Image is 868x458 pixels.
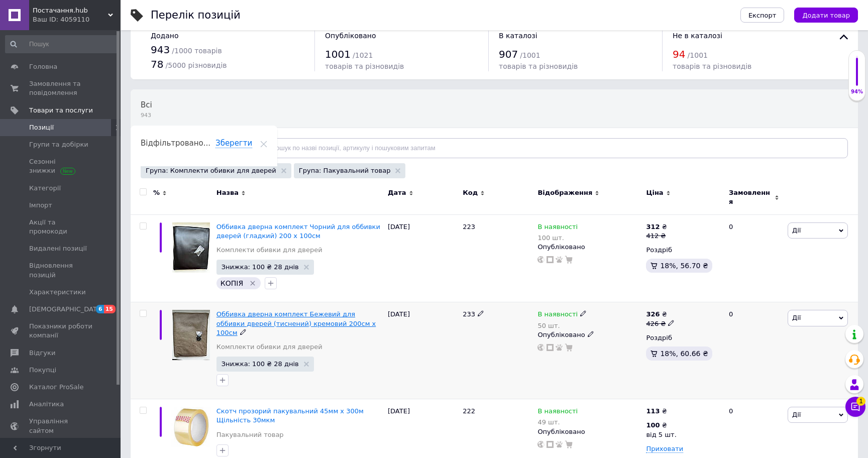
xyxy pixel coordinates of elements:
[463,188,478,197] span: Код
[216,223,380,240] a: Оббивка дверна комплект Чорний для оббивки дверей (гладкий) 200 х 100см
[146,166,276,175] span: Група: Комплекти обивки для дверей
[646,232,667,241] div: 412 ₴
[537,330,641,339] div: Опубліковано
[646,421,660,429] b: 100
[151,58,163,70] span: 78
[660,262,708,270] span: 18%, 56.70 ₴
[646,333,720,342] div: Роздріб
[29,201,52,210] span: Імпорт
[171,407,211,447] img: Скотч прозрачный упаковочный 45мм х 300м Плотность 30мкм
[537,407,578,418] span: В наявності
[29,218,93,236] span: Акції та промокоди
[463,407,475,415] span: 222
[537,322,587,329] div: 50 шт.
[151,44,170,56] span: 943
[353,51,373,59] span: / 1021
[141,111,152,119] span: 943
[33,15,121,24] div: Ваш ID: 4059110
[385,214,460,302] div: [DATE]
[646,407,667,416] div: ₴
[221,279,243,287] span: КОПІЯ
[29,140,88,149] span: Групи та добірки
[856,397,865,406] span: 1
[646,445,683,453] span: Приховати
[845,397,865,417] button: Чат з покупцем1
[792,226,801,234] span: Дії
[792,314,801,321] span: Дії
[104,305,116,313] span: 15
[537,188,592,197] span: Відображення
[646,430,676,439] div: від 5 шт.
[172,47,222,55] span: / 1000 товарів
[537,418,578,426] div: 49 шт.
[299,166,391,175] span: Група: Пакувальний товар
[141,139,210,148] span: Відфільтровано...
[216,246,322,255] a: Комплекти обивки для дверей
[166,61,227,69] span: / 5000 різновидів
[673,32,722,40] span: Не в каталозі
[29,62,57,71] span: Головна
[215,139,252,148] span: Зберегти
[216,342,322,352] a: Комплекти обивки для дверей
[537,223,578,234] span: В наявності
[673,48,685,60] span: 94
[520,51,540,59] span: / 1001
[172,310,210,360] img: Обивка дверная комплект Бежевый для обивки двери (тисненый) кремовый 200см х 100см
[499,62,578,70] span: товарів та різновидів
[29,366,56,375] span: Покупці
[802,12,850,19] span: Додати товар
[646,421,676,430] div: ₴
[172,222,210,273] img: Обивка дверная комплект Черный для обивки двери (гладкий) 200 х 100см
[141,100,152,109] span: Всі
[216,407,364,424] a: Скотч прозорий пакувальний 45мм х 300м Щільність 30мкм
[29,261,93,279] span: Відновлення позицій
[740,8,785,23] button: Експорт
[325,32,376,40] span: Опубліковано
[499,32,537,40] span: В каталозі
[537,234,578,242] div: 100 шт.
[29,322,93,340] span: Показники роботи компанії
[325,62,404,70] span: товарів та різновидів
[153,188,160,197] span: %
[673,62,751,70] span: товарів та різновидів
[5,35,119,53] input: Пошук
[216,430,284,439] a: Пакувальний товар
[29,157,93,175] span: Сезонні знижки
[29,305,103,314] span: [DEMOGRAPHIC_DATA]
[325,48,351,60] span: 1001
[29,400,64,409] span: Аналітика
[33,6,108,15] span: Постачання.hub
[646,246,720,255] div: Роздріб
[385,302,460,399] div: [DATE]
[29,244,87,253] span: Видалені позиції
[646,407,660,415] b: 113
[748,12,777,19] span: Експорт
[151,32,178,40] span: Додано
[537,310,578,321] span: В наявності
[499,48,518,60] span: 907
[253,138,848,158] input: Пошук по назві позиції, артикулу і пошуковим запитам
[646,310,660,318] b: 326
[222,264,299,270] span: Знижка: 100 ₴ 28 днів
[29,417,93,435] span: Управління сайтом
[463,223,475,231] span: 223
[222,361,299,367] span: Знижка: 100 ₴ 28 днів
[537,427,641,436] div: Опубліковано
[463,310,475,318] span: 233
[29,184,61,193] span: Категорії
[688,51,708,59] span: / 1001
[849,88,865,95] div: 94%
[729,188,772,206] span: Замовлення
[388,188,406,197] span: Дата
[216,310,376,336] a: Оббивка дверна комплект Бежевий для оббивки дверей (тиснений) кремовий 200см х 100см
[646,222,667,232] div: ₴
[29,383,83,392] span: Каталог ProSale
[29,349,55,358] span: Відгуки
[216,188,239,197] span: Назва
[723,214,785,302] div: 0
[646,188,663,197] span: Ціна
[794,8,858,23] button: Додати товар
[723,302,785,399] div: 0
